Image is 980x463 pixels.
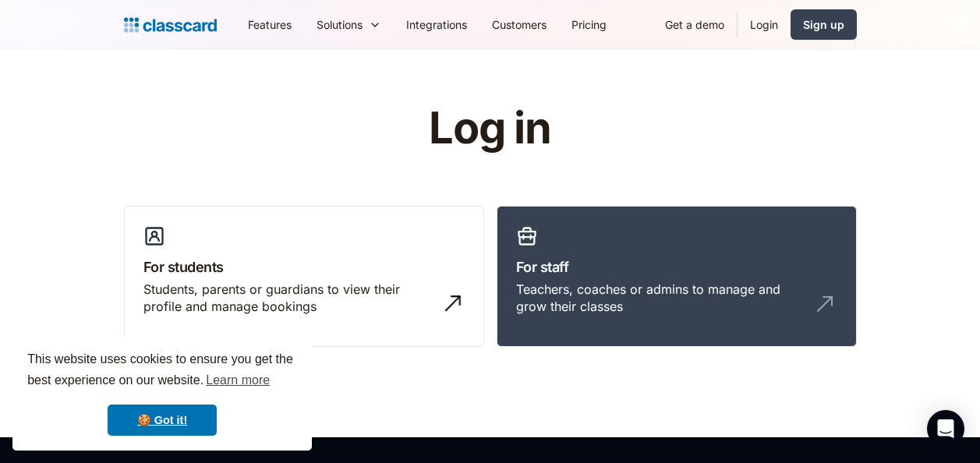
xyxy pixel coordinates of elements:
[143,256,465,277] h3: For students
[791,9,857,40] a: Sign up
[516,281,806,316] div: Teachers, coaches or admins to manage and grow their classes
[27,350,297,392] span: This website uses cookies to ensure you get the best experience on our website.
[203,369,272,392] a: learn more about cookies
[12,335,312,451] div: cookieconsent
[124,206,484,348] a: For studentsStudents, parents or guardians to view their profile and manage bookings
[317,16,363,33] div: Solutions
[394,7,479,42] a: Integrations
[143,281,433,316] div: Students, parents or guardians to view their profile and manage bookings
[559,7,619,42] a: Pricing
[738,7,791,42] a: Login
[242,104,738,153] h1: Log in
[235,7,304,42] a: Features
[653,7,737,42] a: Get a demo
[124,14,217,36] a: home
[497,206,857,348] a: For staffTeachers, coaches or admins to manage and grow their classes
[927,410,964,447] div: Open Intercom Messenger
[479,7,559,42] a: Customers
[108,405,217,436] a: dismiss cookie message
[304,7,394,42] div: Solutions
[803,16,844,33] div: Sign up
[516,256,837,277] h3: For staff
